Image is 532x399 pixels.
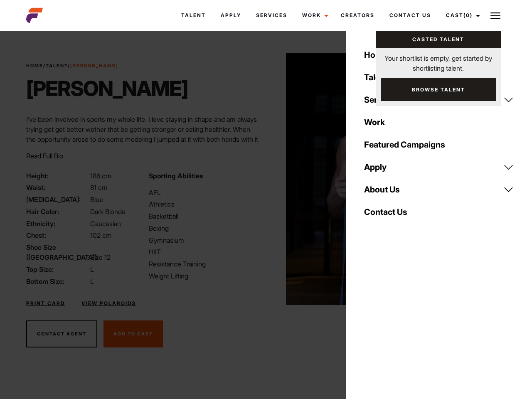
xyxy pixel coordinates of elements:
[26,114,261,184] p: I’ve been involved in sports my whole life. I love staying in shape and am always trying get get ...
[382,4,438,27] a: Contact Us
[359,111,519,133] a: Work
[26,182,89,192] span: Waist:
[376,31,501,48] a: Casted Talent
[90,231,112,239] span: 102 cm
[149,172,203,180] strong: Sporting Abilities
[359,66,519,89] a: Talent
[90,277,94,286] span: L
[359,133,519,156] a: Featured Campaigns
[90,253,111,261] span: Size 12
[149,235,261,245] li: Gymnasium
[113,331,153,337] span: Add To Cast
[149,271,261,281] li: Weight Lifting
[174,4,213,27] a: Talent
[26,300,65,307] a: Print Card
[90,172,111,180] span: 186 cm
[359,44,519,66] a: Home
[359,156,519,178] a: Apply
[26,242,89,262] span: Shoe Size ([GEOGRAPHIC_DATA]):
[26,264,89,274] span: Top Size:
[90,265,94,273] span: L
[26,63,43,69] a: Home
[333,4,382,27] a: Creators
[149,199,261,209] li: Athletics
[359,89,519,111] a: Services
[463,12,473,18] span: (0)
[149,223,261,233] li: Boxing
[26,62,118,69] span: / /
[381,78,496,101] a: Browse Talent
[359,201,519,223] a: Contact Us
[90,219,121,228] span: Caucasian
[46,63,68,69] a: Talent
[149,211,261,221] li: Basketball
[438,4,485,27] a: Cast(0)
[26,152,63,160] span: Read Full Bio
[26,276,89,286] span: Bottom Size:
[359,178,519,201] a: About Us
[249,4,295,27] a: Services
[213,4,249,27] a: Apply
[26,320,97,348] button: Contact Agent
[26,230,89,240] span: Chest:
[149,259,261,269] li: Resistance Training
[490,11,500,21] img: Burger icon
[149,247,261,257] li: HIIT
[26,219,89,229] span: Ethnicity:
[90,195,103,204] span: Blue
[26,171,89,181] span: Height:
[26,207,89,217] span: Hair Color:
[90,183,108,192] span: 81 cm
[26,151,63,161] button: Read Full Bio
[26,195,89,204] span: [MEDICAL_DATA]:
[26,76,188,101] h1: [PERSON_NAME]
[70,63,118,69] strong: [PERSON_NAME]
[81,300,136,307] a: View Polaroids
[103,320,163,348] button: Add To Cast
[295,4,333,27] a: Work
[26,7,43,24] img: cropped-aefm-brand-fav-22-square.png
[149,187,261,197] li: AFL
[90,207,126,216] span: Dark Blonde
[376,48,501,73] p: Your shortlist is empty, get started by shortlisting talent.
